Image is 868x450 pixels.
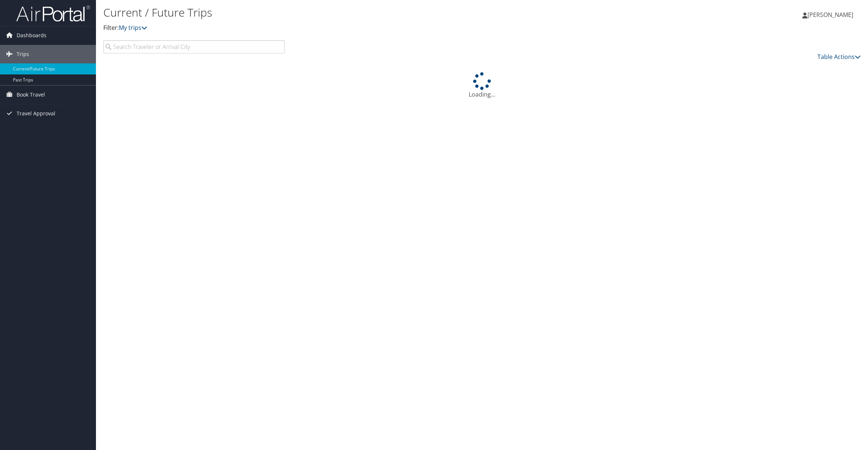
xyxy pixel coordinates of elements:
a: [PERSON_NAME] [802,4,861,26]
a: My trips [119,24,147,32]
div: Loading... [103,72,861,99]
p: Filter: [103,23,608,33]
input: Search Traveler or Arrival City [103,40,285,53]
span: Travel Approval [17,104,55,123]
a: Table Actions [817,53,861,61]
span: [PERSON_NAME] [807,11,853,19]
span: Dashboards [17,26,46,45]
span: Book Travel [17,86,45,104]
img: airportal-logo.png [16,5,90,22]
h1: Current / Future Trips [103,5,608,20]
span: Trips [17,45,29,63]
